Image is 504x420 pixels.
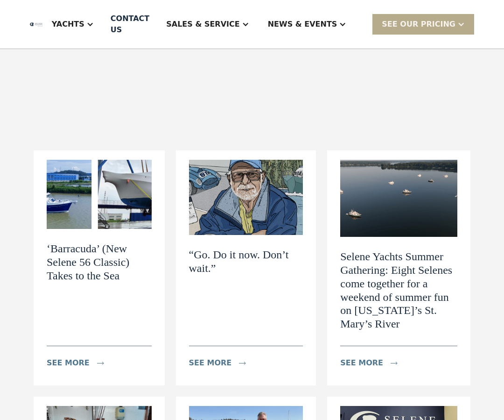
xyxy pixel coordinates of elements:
div: Yachts [42,6,103,43]
img: icon [391,362,398,365]
h2: ‘Barracuda’ (New Selene 56 Classic) Takes to the Sea [47,242,152,282]
div: Sales & Service [157,6,258,43]
div: SEE Our Pricing [382,19,455,30]
div: Sales & Service [166,19,239,30]
div: see more [47,357,90,369]
div: Contact US [111,13,149,36]
div: Yachts [52,19,84,30]
img: icon [239,362,246,365]
div: SEE Our Pricing [372,14,474,34]
h2: Selene Yachts Summer Gathering: Eight Selenes come together for a weekend of summer fun on [US_ST... [340,250,457,331]
a: Selene Yachts Summer Gathering: Eight Selenes come together for a weekend of summer fun on Maryla... [327,150,470,385]
h2: “Go. Do it now. Don’t wait.” [189,248,303,275]
a: “Go. Do it now. Don’t wait.” “Go. Do it now. Don’t wait.”see moreicon [176,150,316,385]
div: News & EVENTS [259,6,356,43]
a: ‘Barracuda’ (New Selene 56 Classic) Takes to the Sea‘Barracuda’ (New Selene 56 Classic) Takes to ... [34,150,165,385]
div: News & EVENTS [268,19,337,30]
img: ‘Barracuda’ (New Selene 56 Classic) Takes to the Sea [47,160,152,229]
img: icon [97,362,104,365]
div: see more [340,357,383,369]
div: see more [189,357,232,369]
img: Selene Yachts Summer Gathering: Eight Selenes come together for a weekend of summer fun on Maryla... [340,160,457,237]
img: “Go. Do it now. Don’t wait.” [189,160,303,235]
img: logo [30,22,42,27]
